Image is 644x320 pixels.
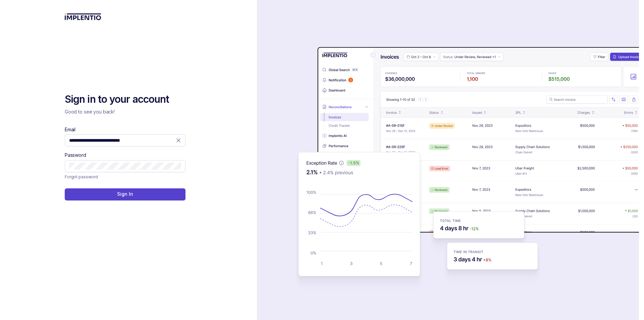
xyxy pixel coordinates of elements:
[65,93,185,106] h2: Sign in to your account
[65,174,98,180] a: Link Forgot password
[65,174,98,180] p: Forgot password
[65,126,75,133] label: Email
[65,152,86,158] label: Password
[117,191,133,197] p: Sign In
[65,188,185,200] button: Sign In
[65,13,101,20] img: logo
[65,108,185,115] p: Good to see you back!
